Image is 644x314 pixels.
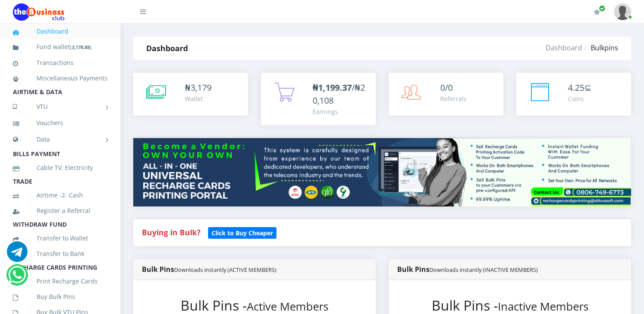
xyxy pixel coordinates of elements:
[142,227,200,237] strong: Buying in Bulk?
[389,73,503,116] a: 0/0 Referrals
[13,228,107,248] a: Transfer to Wallet
[190,82,212,93] span: 3,179
[13,37,107,57] a: Fund wallet[3,178.88]
[568,81,592,94] div: ⊆
[599,5,605,12] span: Renew/Upgrade Subscription
[13,287,107,307] a: Buy Bulk Pins
[582,43,618,53] li: Bulkpins
[13,22,107,41] a: Dashboard
[397,265,538,274] strong: Bulk Pins
[142,265,276,274] strong: Bulk Pins
[614,3,631,20] img: User
[13,271,107,291] a: Print Recharge Cards
[150,297,359,314] h2: Bulk Pins -
[133,138,631,206] img: multitenant_rcp.png
[313,82,352,93] b: ₦1,199.37
[313,82,365,106] span: /₦20,108
[498,299,589,314] small: Inactive Members
[133,73,248,116] a: ₦3,179 Wallet
[146,43,188,53] strong: Dashboard
[13,244,107,264] a: Transfer to Bank
[406,297,614,314] h2: Bulk Pins -
[440,94,466,103] div: Referrals
[70,44,92,50] small: [ ]
[13,129,107,150] a: Data
[8,271,26,285] a: Chat for support
[440,82,453,93] span: 0/0
[72,44,90,50] b: 3,178.88
[212,229,273,237] b: Click to Buy Cheaper
[174,266,276,274] small: Downloads instantly (ACTIVE MEMBERS)
[13,201,107,221] a: Register a Referral
[13,53,107,73] a: Transactions
[568,94,592,103] div: Coins
[13,113,107,133] a: Vouchers
[429,266,538,274] small: Downloads instantly (INACTIVE MEMBERS)
[247,299,328,314] small: Active Members
[185,81,212,94] div: ₦
[594,9,600,15] i: Renew/Upgrade Subscription
[7,248,28,262] a: Chat for support
[313,107,367,116] div: Earnings
[568,82,584,93] span: 4.25
[546,43,582,52] a: Dashboard
[13,185,107,205] a: Airtime -2- Cash
[13,68,107,88] a: Miscellaneous Payments
[261,73,376,125] a: ₦1,199.37/₦20,108 Earnings
[13,96,107,117] a: VTU
[185,94,212,103] div: Wallet
[13,158,107,178] a: Cable TV, Electricity
[13,3,64,21] img: Logo
[208,227,276,237] a: Click to Buy Cheaper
